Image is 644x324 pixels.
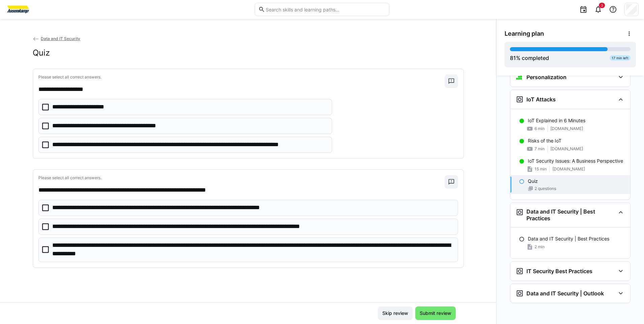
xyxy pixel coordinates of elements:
span: 6 min [535,126,545,131]
span: 2 questions [535,186,556,191]
h3: Data and IT Security | Best Practices [526,208,615,222]
span: [DOMAIN_NAME] [552,166,585,172]
a: Data and IT Security [33,36,80,41]
p: IoT Security Issues: A Business Perspective [528,158,623,164]
p: Quiz [528,178,538,185]
span: 7 min [535,146,545,152]
span: Learning plan [505,30,544,37]
h3: Data and IT Security | Outlook [526,290,604,297]
p: Risks of the IoT [528,137,561,144]
div: % completed [510,54,549,62]
button: Skip review [378,306,413,320]
div: 17 min left [610,55,631,61]
span: Data and IT Security [41,36,80,41]
h3: IT Security Best Practices [526,268,592,274]
span: [DOMAIN_NAME] [550,126,583,131]
span: 3 [601,3,603,7]
button: Submit review [415,306,456,320]
span: Submit review [419,310,452,317]
span: 81 [510,55,516,61]
h3: IoT Attacks [526,96,556,103]
span: 15 min [535,166,547,172]
p: IoT Explained in 6 Minutes [528,117,585,124]
span: [DOMAIN_NAME] [550,146,583,152]
span: Skip review [381,310,409,317]
span: 2 min [535,244,545,250]
p: Data and IT Security | Best Practices [528,235,609,242]
h2: Quiz [33,48,50,58]
input: Search skills and learning paths… [265,6,386,12]
p: Please select all correct answers. [38,74,445,80]
p: Please select all correct answers. [38,175,445,181]
h3: Personalization [526,74,567,80]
